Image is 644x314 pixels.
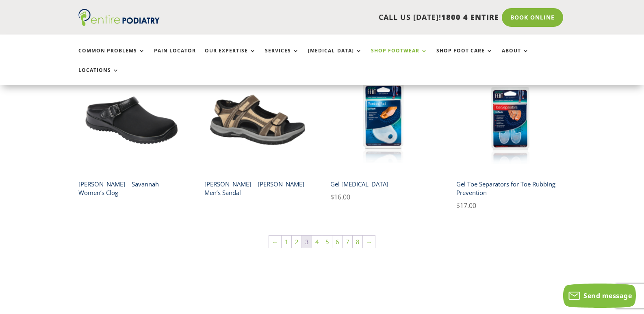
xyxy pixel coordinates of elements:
a: Book Online [502,8,563,27]
a: Page 5 [322,236,332,248]
span: Send message [583,291,632,300]
a: Our Expertise [205,48,256,65]
img: savannah drew shoe black leather slipper entire podiatry [78,66,186,173]
nav: Product Pagination [78,235,566,252]
a: Page 7 [343,236,352,248]
a: neat feat gel bunion padGel [MEDICAL_DATA] $16.00 [330,66,438,202]
span: $ [330,193,334,201]
a: Services [265,48,299,65]
h2: Gel Toe Separators for Toe Rubbing Prevention [456,177,564,200]
span: 1800 4 ENTIRE [441,12,499,22]
span: $ [456,201,460,210]
a: warren drew shoe brown tan mens sandal entire podiatry[PERSON_NAME] – [PERSON_NAME] Men’s Sandal [204,66,312,200]
img: warren drew shoe brown tan mens sandal entire podiatry [204,66,312,173]
img: neat feat gel toe separators [456,66,564,173]
a: Locations [78,67,119,85]
a: Entire Podiatry [78,19,160,28]
h2: [PERSON_NAME] – [PERSON_NAME] Men’s Sandal [204,177,312,200]
a: → [363,236,375,248]
a: Shop Footwear [371,48,427,65]
img: neat feat gel bunion pad [330,66,438,173]
a: Page 8 [353,236,362,248]
a: Shop Foot Care [436,48,493,65]
a: Page 2 [292,236,301,248]
a: Common Problems [78,48,145,65]
a: Pain Locator [154,48,196,65]
h2: [PERSON_NAME] – Savannah Women’s Clog [78,177,186,200]
a: [MEDICAL_DATA] [308,48,362,65]
h2: Gel [MEDICAL_DATA] [330,177,438,192]
bdi: 17.00 [456,201,476,210]
a: savannah drew shoe black leather slipper entire podiatry[PERSON_NAME] – Savannah Women’s Clog [78,66,186,200]
a: ← [269,236,281,248]
bdi: 16.00 [330,193,350,201]
a: Page 6 [332,236,342,248]
span: Page 3 [302,236,312,248]
button: Send message [563,284,636,308]
p: CALL US [DATE]! [191,12,499,23]
a: neat feat gel toe separatorsGel Toe Separators for Toe Rubbing Prevention $17.00 [456,66,564,211]
a: Page 1 [282,236,291,248]
a: Page 4 [312,236,322,248]
a: About [502,48,529,65]
img: logo (1) [78,9,160,26]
